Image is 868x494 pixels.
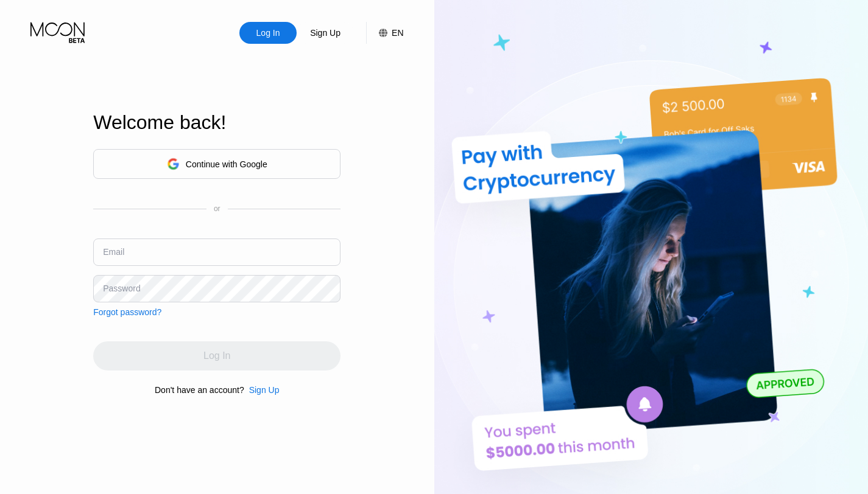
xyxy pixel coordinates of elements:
div: Sign Up [249,385,280,395]
div: Sign Up [244,385,280,395]
div: Forgot password? [93,307,161,317]
div: Don't have an account? [155,385,244,395]
div: EN [366,22,403,44]
div: Sign Up [309,27,342,39]
div: Continue with Google [93,149,340,179]
div: Sign Up [297,22,354,44]
div: Password [103,284,140,293]
div: Email [103,247,124,257]
div: Log In [255,27,281,39]
div: Log In [239,22,297,44]
div: or [214,204,221,213]
div: EN [392,28,403,38]
div: Continue with Google [186,159,267,169]
div: Welcome back! [93,111,340,134]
